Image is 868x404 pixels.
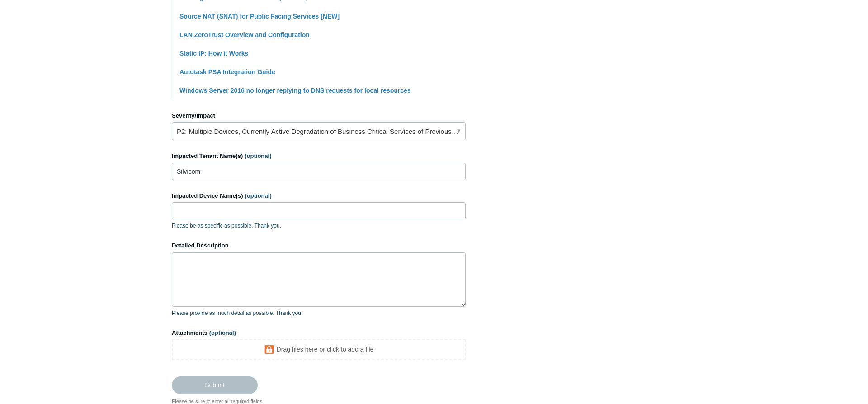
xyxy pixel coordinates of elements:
[172,122,466,140] a: P2: Multiple Devices, Currently Active Degradation of Business Critical Services of Previously Wo...
[172,152,466,161] label: Impacted Tenant Name(s)
[172,376,258,394] input: Submit
[245,152,271,159] span: (optional)
[179,87,411,94] a: Windows Server 2016 no longer replying to DNS requests for local resources
[172,328,466,337] label: Attachments
[179,50,248,57] a: Static IP: How it Works
[179,13,340,20] a: Source NAT (SNAT) for Public Facing Services [NEW]
[179,68,275,76] a: Autotask PSA Integration Guide
[172,111,466,120] label: Severity/Impact
[245,192,272,199] span: (optional)
[179,31,310,38] a: LAN ZeroTrust Overview and Configuration
[209,329,236,336] span: (optional)
[172,241,466,250] label: Detailed Description
[172,309,466,317] p: Please provide as much detail as possible. Thank you.
[172,191,466,200] label: Impacted Device Name(s)
[172,222,466,230] p: Please be as specific as possible. Thank you.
